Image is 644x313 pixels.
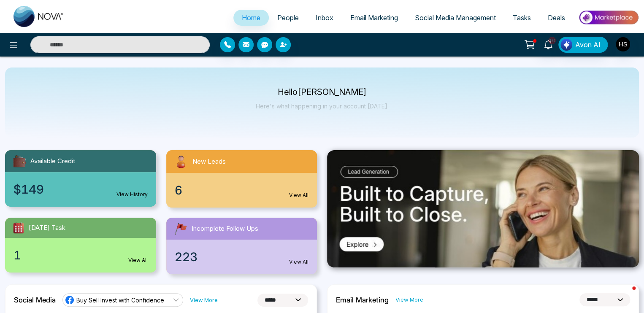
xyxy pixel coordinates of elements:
[415,13,496,22] span: Social Media Management
[233,10,269,26] a: Home
[277,13,299,22] span: People
[173,221,188,236] img: followUps.svg
[504,10,539,26] a: Tasks
[161,218,322,274] a: Incomplete Follow Ups223View All
[256,103,389,110] p: Here's what happening in your account [DATE].
[269,10,307,26] a: People
[14,6,64,27] img: Nova CRM Logo
[327,150,639,267] img: .
[307,10,342,26] a: Inbox
[175,248,198,266] span: 223
[350,13,398,22] span: Email Marketing
[342,10,406,26] a: Email Marketing
[560,39,572,51] img: Lead Flow
[578,8,639,27] img: Market-place.gif
[615,284,636,305] iframe: Intercom live chat
[316,13,333,22] span: Inbox
[289,192,308,199] a: View All
[513,13,531,22] span: Tasks
[616,37,630,51] img: User Avatar
[256,89,389,96] p: Hello [PERSON_NAME]
[395,296,423,304] a: View More
[190,296,218,304] a: View More
[539,10,574,26] a: Deals
[12,221,25,235] img: todayTask.svg
[242,13,260,22] span: Home
[173,154,189,170] img: newLeads.svg
[558,37,608,53] button: Avon AI
[161,150,322,208] a: New Leads6View All
[192,224,258,234] span: Incomplete Follow Ups
[548,13,565,22] span: Deals
[175,181,182,199] span: 6
[575,40,601,50] span: Avon AI
[14,296,56,304] h2: Social Media
[14,181,44,198] span: $149
[192,157,226,167] span: New Leads
[116,191,148,198] a: View History
[538,37,558,51] a: 10
[12,154,27,169] img: availableCredit.svg
[336,296,389,304] h2: Email Marketing
[29,223,65,233] span: [DATE] Task
[30,156,75,166] span: Available Credit
[128,256,148,264] a: View All
[406,10,504,26] a: Social Media Management
[548,37,556,44] span: 10
[289,258,308,266] a: View All
[14,246,21,264] span: 1
[76,296,164,304] span: Buy Sell Invest with Confidence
